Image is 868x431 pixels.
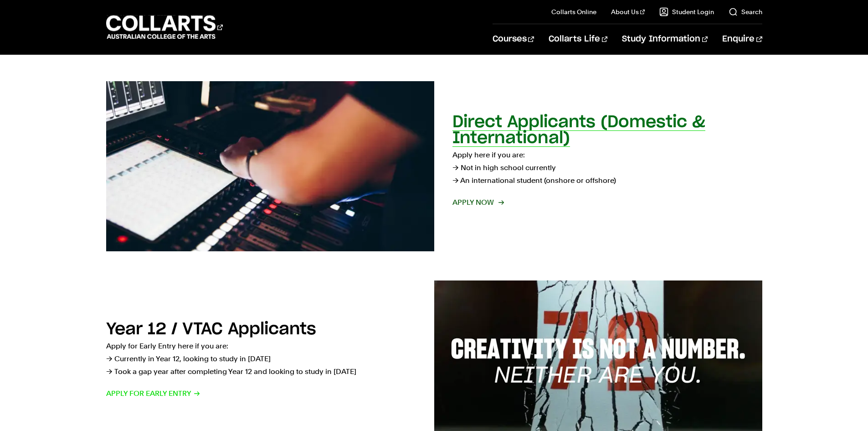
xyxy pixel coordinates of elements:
[106,387,200,400] span: Apply for Early Entry
[452,149,762,187] p: Apply here if you are: → Not in high school currently → An international student (onshore or offs...
[549,24,607,54] a: Collarts Life
[452,114,705,146] h2: Direct Applicants (Domestic & International)
[452,196,503,209] span: Apply now
[729,7,762,16] a: Search
[106,81,762,251] a: Direct Applicants (Domestic & International) Apply here if you are:→ Not in high school currently...
[659,7,714,16] a: Student Login
[622,24,708,54] a: Study Information
[106,340,416,378] p: Apply for Early Entry here if you are: → Currently in Year 12, looking to study in [DATE] → Took ...
[493,24,534,54] a: Courses
[722,24,762,54] a: Enquire
[611,7,645,16] a: About Us
[551,7,596,16] a: Collarts Online
[106,321,316,338] h2: Year 12 / VTAC Applicants
[106,14,223,40] div: Go to homepage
